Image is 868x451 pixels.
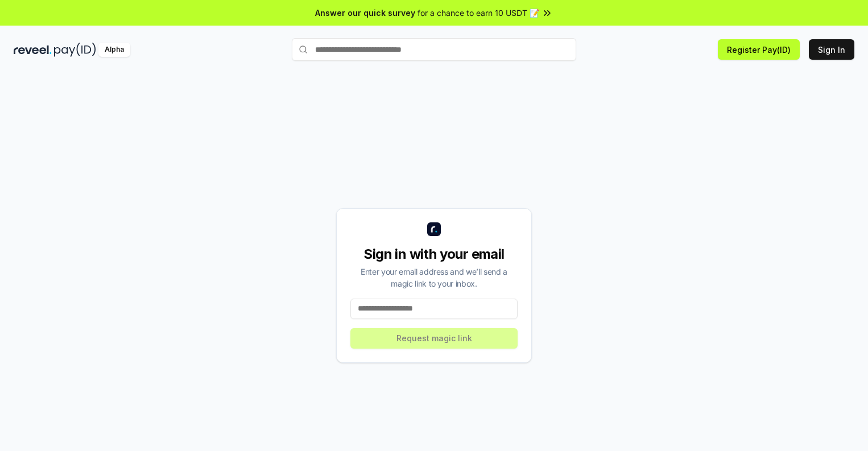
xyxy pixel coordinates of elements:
button: Register Pay(ID) [718,39,800,60]
img: reveel_dark [14,43,52,57]
button: Sign In [809,39,854,60]
div: Sign in with your email [350,245,518,263]
img: logo_small [427,222,441,236]
img: pay_id [54,43,96,57]
div: Alpha [98,43,130,57]
div: Enter your email address and we’ll send a magic link to your inbox. [350,266,518,289]
span: for a chance to earn 10 USDT 📝 [418,7,539,19]
span: Answer our quick survey [315,7,415,19]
